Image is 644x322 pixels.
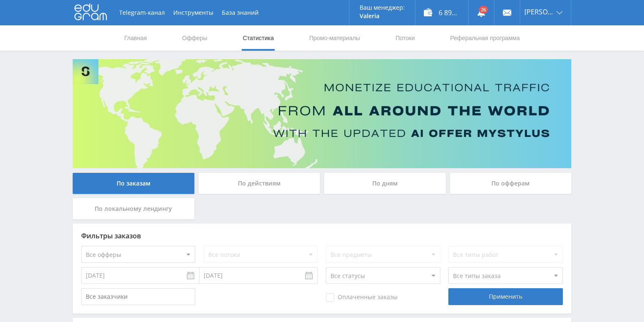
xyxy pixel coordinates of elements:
[326,293,398,302] span: Оплаченные заказы
[81,288,195,305] input: Все заказчики
[242,25,275,51] a: Статистика
[81,232,563,240] div: Фильтры заказов
[73,198,194,219] div: По локальному лендингу
[308,25,361,51] a: Промо-материалы
[360,4,405,11] p: Ваш менеджер:
[324,173,446,194] div: По дням
[73,173,194,194] div: По заказам
[450,173,572,194] div: По офферам
[73,59,571,168] img: Banner
[360,13,405,19] p: Valeria
[181,25,208,51] a: Офферы
[123,25,147,51] a: Главная
[524,8,554,15] span: [PERSON_NAME]
[449,25,521,51] a: Реферальная программа
[448,288,562,305] div: Применить
[199,173,320,194] div: По действиям
[395,25,416,51] a: Потоки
